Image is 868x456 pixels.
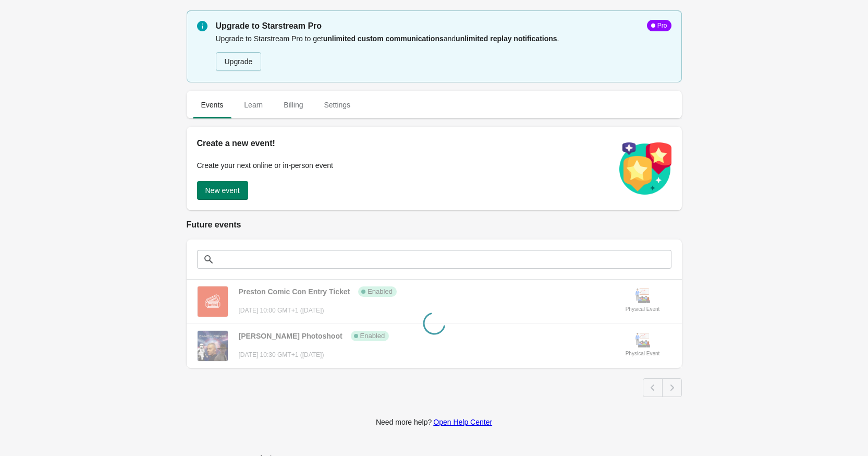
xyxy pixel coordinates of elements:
[315,95,359,114] span: Settings
[275,95,311,114] span: Billing
[216,32,671,72] div: Upgrade to Starstream Pro to get and .
[197,160,609,171] p: Create your next online or in-person event
[197,181,248,200] button: New event
[236,95,271,114] span: Learn
[205,186,240,195] span: New event
[655,21,667,30] div: Pro
[197,137,609,150] h2: Create a new event!
[456,34,557,43] b: unlimited replay notifications
[193,95,232,114] span: Events
[376,418,432,426] span: Need more help?
[433,418,492,426] a: Open Help Center
[187,219,682,231] h2: Future events
[323,34,444,43] b: unlimited custom communications
[643,378,682,397] nav: Pagination
[216,52,262,71] button: Upgrade
[216,20,322,32] span: Upgrade to Starstream Pro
